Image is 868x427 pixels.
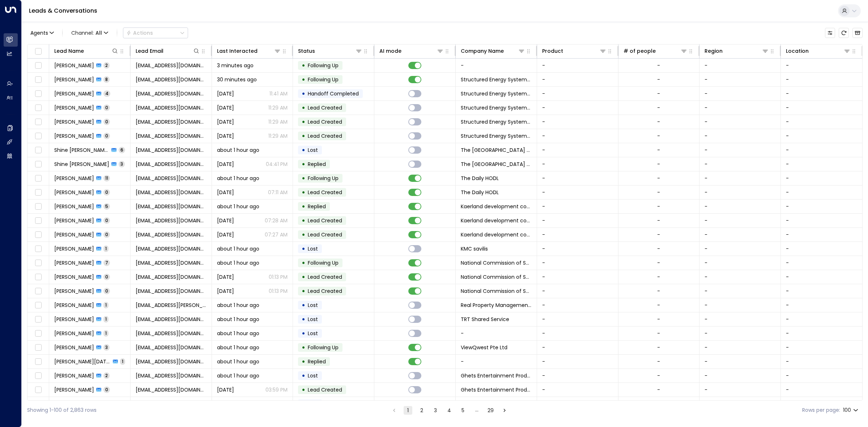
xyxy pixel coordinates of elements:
[34,273,43,282] span: Toggle select row
[119,147,125,153] span: 6
[217,302,259,309] span: about 1 hour ago
[217,132,234,140] span: Aug 12, 2025
[54,118,94,125] span: Laila Catalig
[456,326,537,340] td: -
[537,383,618,397] td: -
[302,186,305,198] div: •
[657,316,660,323] div: -
[54,47,84,55] div: Lead Name
[699,298,781,312] td: -
[54,287,94,295] span: John Patrick Bacoy
[136,62,207,69] span: lmdclosa@arthaland.com
[54,245,94,252] span: Pauline anne Perote
[537,256,618,270] td: -
[781,59,862,72] td: -
[29,7,97,15] a: Leads & Conversations
[781,228,862,242] td: -
[217,316,259,323] span: about 1 hour ago
[269,90,288,97] p: 11:41 AM
[781,115,862,129] td: -
[54,259,94,266] span: John Patrick Bacoy
[268,104,288,111] p: 11:29 AM
[537,298,618,312] td: -
[699,87,781,101] td: -
[657,259,660,266] div: -
[699,383,781,397] td: -
[34,146,43,155] span: Toggle select row
[34,301,43,310] span: Toggle select row
[657,203,660,210] div: -
[268,118,288,125] p: 11:29 AM
[103,119,110,125] span: 0
[302,214,305,227] div: •
[217,47,258,55] div: Last Interacted
[136,259,207,266] span: roncr@ncsc.gov.ph
[103,104,110,111] span: 0
[308,132,342,140] span: Lead Created
[217,146,259,154] span: about 1 hour ago
[537,341,618,354] td: -
[537,200,618,213] td: -
[781,312,862,326] td: -
[269,273,288,281] p: 01:13 PM
[302,73,305,86] div: •
[103,274,110,280] span: 0
[54,62,94,69] span: Louise Marie Closa
[136,47,163,55] div: Lead Email
[103,90,110,97] span: 4
[103,76,110,82] span: 8
[34,132,43,141] span: Toggle select row
[302,172,305,184] div: •
[217,203,259,210] span: about 1 hour ago
[657,245,660,252] div: -
[781,214,862,227] td: -
[537,242,618,256] td: -
[537,326,618,340] td: -
[308,217,342,224] span: Lead Created
[461,47,525,55] div: Company Name
[459,406,467,415] button: Go to page 5
[302,313,305,325] div: •
[34,287,43,296] span: Toggle select row
[308,175,339,182] span: Following Up
[217,189,234,196] span: Aug 15, 2025
[781,200,862,213] td: -
[461,175,499,182] span: The Daily HODL
[657,161,660,168] div: -
[699,200,781,213] td: -
[699,101,781,115] td: -
[265,231,288,238] p: 07:27 AM
[34,216,43,225] span: Toggle select row
[302,229,305,241] div: •
[217,231,234,238] span: Aug 16, 2025
[705,47,723,55] div: Region
[34,47,43,56] span: Toggle select all
[461,245,488,252] span: KMC savilis
[217,47,281,55] div: Last Interacted
[781,73,862,86] td: -
[34,174,43,183] span: Toggle select row
[461,203,532,210] span: Kaerland development corp
[54,302,94,309] span: Myraldine Panaligan
[657,76,660,83] div: -
[103,217,110,223] span: 0
[308,287,342,295] span: Lead Created
[537,73,618,86] td: -
[34,188,43,197] span: Toggle select row
[217,175,259,182] span: about 1 hour ago
[461,132,532,140] span: Structured Energy Systems Corporation (SESCO) / Insight Systems International (ISI)
[308,245,318,252] span: Lost
[308,189,342,196] span: Lead Created
[302,285,305,297] div: •
[34,61,43,70] span: Toggle select row
[802,406,840,414] label: Rows per page:
[461,259,532,266] span: National Commission of Senior Citizens
[54,273,94,281] span: John Patrick Bacoy
[537,129,618,143] td: -
[27,28,56,38] button: Agents
[461,302,532,309] span: Real Property Management Express
[542,47,607,55] div: Product
[699,228,781,242] td: -
[705,47,769,55] div: Region
[103,302,109,308] span: 1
